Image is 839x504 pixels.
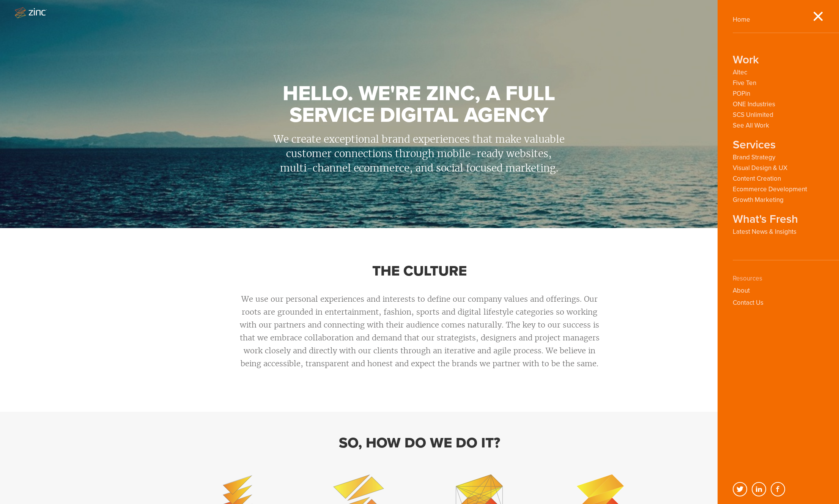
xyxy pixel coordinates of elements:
[271,132,567,175] p: We create exceptional brand experiences that make valuable customer connections through mobile-re...
[733,69,747,76] a: Altec
[733,16,812,311] div: Navigation Menu
[733,122,769,129] a: See All Work
[733,274,762,282] a: Resources
[733,164,787,172] a: Visual Design & UX
[234,293,606,370] p: We use our personal experiences and interests to define our company values and offerings. Our roo...
[271,83,567,126] h1: Hello. We're Zinc, a full service digital agency
[733,196,784,203] a: Growth Marketing
[733,79,756,87] a: Five Ten
[733,55,759,65] strong: Work
[733,111,773,118] a: SCS Unlimited
[733,214,798,225] strong: What's Fresh
[186,435,653,451] h1: So, How Do We Do It?
[733,175,781,182] a: Content Creation
[234,263,606,279] h1: The culture
[733,228,796,235] a: Latest News & Insights
[733,16,750,24] a: Home
[733,154,775,161] a: Brand Strategy
[733,140,776,150] strong: Services
[733,101,775,108] a: ONE Industries
[733,287,750,295] a: About
[733,299,763,307] a: Contact Us
[733,186,807,193] a: Ecommerce Development
[733,90,750,97] a: POPin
